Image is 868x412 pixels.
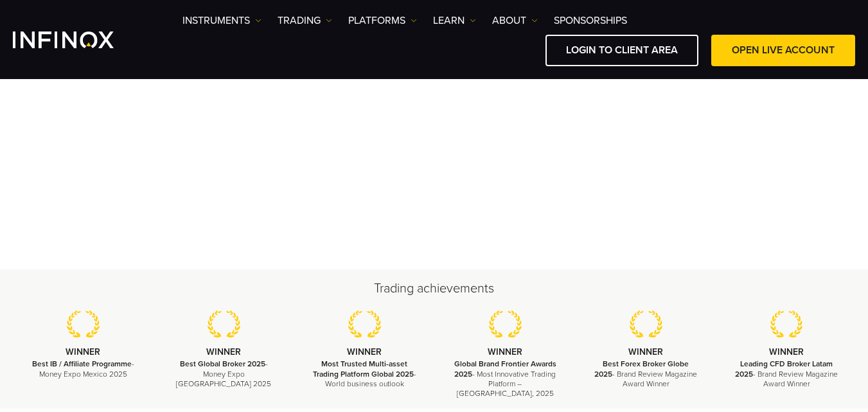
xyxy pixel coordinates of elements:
[348,13,417,28] a: PLATFORMS
[735,359,833,378] strong: Leading CFD Broker Latam 2025
[182,13,261,28] a: Instruments
[492,13,538,28] a: ABOUT
[180,359,265,368] strong: Best Global Broker 2025
[13,280,855,298] h2: Trading achievements
[206,346,241,357] strong: WINNER
[732,359,841,389] p: - Brand Review Magazine Award Winner
[711,35,855,66] a: OPEN LIVE ACCOUNT
[554,13,627,28] a: SPONSORSHIPS
[313,359,414,378] strong: Most Trusted Multi-asset Trading Platform Global 2025
[29,359,137,379] p: - Money Expo Mexico 2025
[13,31,144,48] a: INFINOX Logo
[32,359,132,368] strong: Best IB / Affiliate Programme
[310,359,419,389] p: - World business outlook
[628,346,663,357] strong: WINNER
[278,13,332,28] a: TRADING
[488,346,522,357] strong: WINNER
[594,359,689,378] strong: Best Forex Broker Globe 2025
[592,359,700,389] p: - Brand Review Magazine Award Winner
[545,35,698,66] a: LOGIN TO CLIENT AREA
[66,346,100,357] strong: WINNER
[454,359,556,378] strong: Global Brand Frontier Awards 2025
[451,359,560,399] p: - Most Innovative Trading Platform – [GEOGRAPHIC_DATA], 2025
[769,346,804,357] strong: WINNER
[347,346,382,357] strong: WINNER
[433,13,476,28] a: Learn
[170,359,278,389] p: - Money Expo [GEOGRAPHIC_DATA] 2025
